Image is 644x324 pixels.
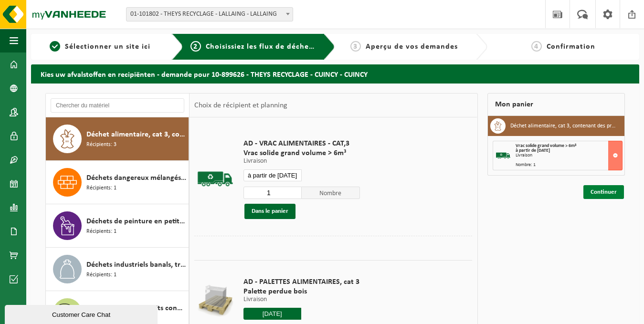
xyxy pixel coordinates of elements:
[51,98,184,113] input: Chercher du matériel
[516,163,623,167] div: Nombre: 1
[243,139,360,148] span: AD - VRAC ALIMENTAIRES - CAT,3
[243,296,359,303] p: Livraison
[46,248,189,291] button: Déchets industriels banals, triable Récipients: 1
[206,43,365,51] span: Choisissiez les flux de déchets et récipients
[50,41,60,52] span: 1
[190,94,292,117] div: Choix de récipient et planning
[5,303,159,324] iframe: chat widget
[86,271,116,280] span: Récipients: 1
[46,117,189,161] button: Déchet alimentaire, cat 3, contenant des produits d'origine animale, emballage synthétique Récipi...
[65,43,150,51] span: Sélectionner un site ici
[516,143,576,148] span: Vrac solide grand volume > 6m³
[531,41,542,52] span: 4
[31,64,639,83] h2: Kies uw afvalstoffen en recipiënten - demande pour 10-899626 - THEYS RECYCLAGE - CUINCY - CUINCY
[366,43,458,51] span: Aperçu de vos demandes
[46,204,189,248] button: Déchets de peinture en petits emballages Récipients: 1
[243,277,359,287] span: AD - PALETTES ALIMENTAIRES, cat 3
[86,259,186,271] span: Déchets industriels banals, triable
[516,148,550,153] strong: à partir de [DATE]
[86,216,186,227] span: Déchets de peinture en petits emballages
[510,118,618,134] h3: Déchet alimentaire, cat 3, contenant des produits d'origine animale, emballage synthétique
[86,227,116,236] span: Récipients: 1
[516,153,623,158] div: Livraison
[302,187,360,199] span: Nombre
[583,185,624,199] a: Continuer
[190,41,201,52] span: 2
[46,161,189,204] button: Déchets dangereux mélangés : non ADR Récipients: 1
[86,303,186,314] span: Huiles usagées en petits conditionnements
[243,158,360,165] p: Livraison
[350,41,361,52] span: 3
[86,140,116,149] span: Récipients: 3
[243,308,302,320] input: Sélectionnez date
[243,148,360,158] span: Vrac solide grand volume > 6m³
[547,43,595,51] span: Confirmation
[86,172,186,184] span: Déchets dangereux mélangés : non ADR
[126,7,293,21] span: 01-101802 - THEYS RECYCLAGE - LALLAING - LALLAING
[243,287,359,296] span: Palette perdue bois
[36,41,164,52] a: 1Sélectionner un site ici
[487,93,625,116] div: Mon panier
[127,8,293,21] span: 01-101802 - THEYS RECYCLAGE - LALLAING - LALLAING
[243,169,302,181] input: Sélectionnez date
[86,184,116,193] span: Récipients: 1
[244,204,296,219] button: Dans le panier
[86,129,186,140] span: Déchet alimentaire, cat 3, contenant des produits d'origine animale, emballage synthétique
